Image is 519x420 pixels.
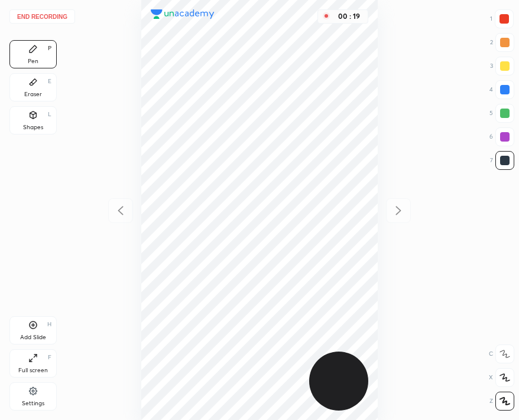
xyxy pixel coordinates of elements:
[490,9,514,28] div: 1
[20,334,46,340] div: Add Slide
[335,12,363,21] div: 00 : 19
[489,80,514,99] div: 4
[9,9,75,24] button: End recording
[490,33,514,52] div: 2
[490,151,514,170] div: 7
[28,58,38,64] div: Pen
[24,91,42,97] div: Eraser
[489,392,514,411] div: Z
[489,368,514,387] div: X
[23,124,43,130] div: Shapes
[48,45,51,51] div: P
[489,127,514,146] div: 6
[489,104,514,123] div: 5
[47,321,51,327] div: H
[48,78,51,84] div: E
[489,344,514,363] div: C
[48,355,51,360] div: F
[151,9,215,19] img: logo.38c385cc.svg
[18,367,48,373] div: Full screen
[22,401,44,406] div: Settings
[490,57,514,76] div: 3
[48,111,51,117] div: L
